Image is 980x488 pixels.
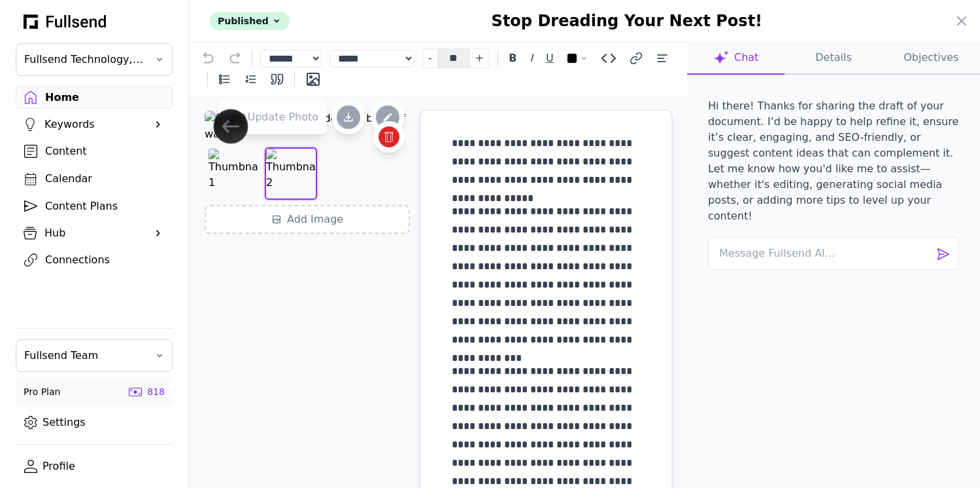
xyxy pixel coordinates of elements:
u: U [546,52,554,64]
h1: Stop Dreading Your Next Post! [384,10,870,31]
button: Text alignment [653,49,671,67]
button: B [506,48,519,69]
button: Previous image [214,109,248,144]
img: Thumbnail 2 [266,149,316,198]
span: Update Photo [247,109,318,125]
button: Bullet list [216,70,234,88]
button: Edit image [371,100,405,134]
button: I [527,48,535,69]
button: Code block [598,48,619,69]
button: Numbered list [242,70,260,88]
button: + [469,49,489,67]
div: Published [210,12,290,30]
em: I [530,52,533,64]
button: Insert image [303,69,324,90]
button: Update Photo [218,100,326,134]
button: Download image [331,100,365,134]
button: U [543,48,556,69]
img: green palm tree beside blue body of water [205,111,410,142]
button: Add Image [205,205,410,234]
div: Add Image [216,212,398,227]
div: Featured image [209,198,258,206]
button: Objectives [883,42,980,75]
img: Thumbnail 1 [209,149,258,198]
button: - [423,49,438,67]
p: Hi there! Thanks for sharing the draft of your document. I’d be happy to help refine it, ensure i... [708,98,959,224]
button: Blockquote [268,70,286,88]
strong: B [509,52,516,64]
button: Chat [687,42,785,75]
button: Details [785,42,882,75]
button: Remove image [373,121,405,153]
